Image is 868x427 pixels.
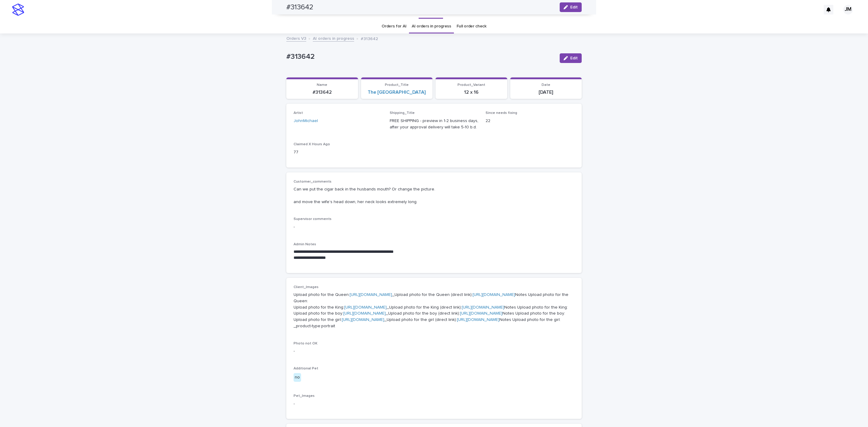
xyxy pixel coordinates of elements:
[12,4,24,16] img: stacker-logo-s-only.png
[361,35,378,42] p: #313642
[290,89,354,95] p: #313642
[350,293,392,297] a: [URL][DOMAIN_NAME]
[294,367,318,370] span: Additional Pet
[294,111,303,115] span: Artist
[294,394,315,398] span: Pet_Images
[382,19,406,33] a: Orders for AI
[294,401,574,407] p: -
[294,243,316,246] span: Admin Notes
[286,35,306,42] a: Orders V3
[294,118,318,124] a: JohnMichael
[385,83,409,87] span: Product_Title
[390,118,479,130] p: FREE SHIPPING - preview in 1-2 business days, after your approval delivery will take 5-10 b.d.
[294,186,574,205] p: Can we put the cigar back in the husbands mouth? Or change the picture. and move the wife’s head ...
[458,83,485,87] span: Product_Variant
[457,19,486,33] a: Full order check
[570,56,578,60] span: Edit
[286,52,555,61] p: #313642
[412,19,451,33] a: AI orders in progress
[294,217,332,221] span: Supervisor comments
[294,285,319,289] span: Client_Images
[462,305,504,309] a: [URL][DOMAIN_NAME]
[486,111,517,115] span: Since needs fixing
[317,83,327,87] span: Name
[368,89,426,95] a: The [GEOGRAPHIC_DATA]
[560,53,582,63] button: Edit
[343,311,386,316] a: [URL][DOMAIN_NAME]
[294,224,574,230] p: -
[342,318,384,322] a: [URL][DOMAIN_NAME]
[542,83,550,87] span: Date
[313,35,354,42] a: AI orders in progress
[514,89,578,95] p: [DATE]
[473,293,515,297] a: [URL][DOMAIN_NAME]
[344,305,387,309] a: [URL][DOMAIN_NAME]
[294,149,382,155] p: 77
[294,292,574,329] p: Upload photo for the Queen: _Upload photo for the Queen (direct link): Notes Upload photo for the...
[294,373,301,382] div: no
[294,180,332,184] span: Customer_comments
[294,342,317,345] span: Photo not OK
[294,143,330,146] span: Claimed X Hours Ago
[486,118,574,124] p: 22
[294,348,574,354] p: -
[843,5,853,14] div: JM
[460,311,502,316] a: [URL][DOMAIN_NAME]
[390,111,415,115] span: Shipping_Title
[439,89,504,95] p: 12 x 16
[457,318,499,322] a: [URL][DOMAIN_NAME]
